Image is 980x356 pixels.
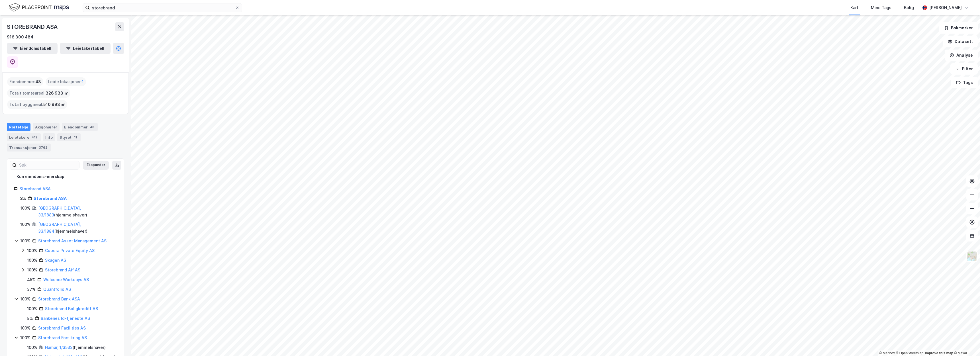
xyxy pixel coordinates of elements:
[38,206,81,217] a: [GEOGRAPHIC_DATA], 33/1883
[27,257,37,264] div: 100%
[7,43,58,54] button: Eiendomstabell
[7,144,51,152] div: Transaksjoner
[950,63,978,75] button: Filter
[7,100,67,109] div: Totalt byggareal :
[46,90,68,97] span: 326 933 ㎡
[38,335,87,340] a: Storebrand Forsikring AS
[945,50,978,61] button: Analyse
[7,133,41,141] div: Leietakere
[45,345,73,350] a: Hamar, 1/3533
[62,123,98,131] div: Eiendommer
[20,238,30,244] div: 100%
[27,267,37,273] div: 100%
[46,77,86,86] div: Leide lokasjoner :
[925,351,953,355] a: Improve this map
[952,329,980,356] iframe: Chat Widget
[43,277,89,282] a: Welcome Workdays AS
[27,344,37,351] div: 100%
[35,78,41,85] span: 48
[967,251,977,262] img: Z
[89,124,95,130] div: 48
[7,34,33,40] div: 916 300 484
[41,316,90,321] a: Bankenes Id-tjeneste AS
[82,78,84,85] span: 1
[27,315,33,322] div: 8%
[38,145,48,150] div: 3762
[20,221,30,228] div: 100%
[45,306,98,311] a: Storebrand Boligkreditt AS
[939,22,978,34] button: Bokmerker
[7,77,43,86] div: Eiendommer :
[43,133,55,141] div: Info
[33,123,60,131] div: Aksjonærer
[871,4,891,11] div: Mine Tags
[7,89,70,98] div: Totalt tomteareal :
[20,205,30,212] div: 100%
[27,276,36,283] div: 45%
[850,4,858,11] div: Kart
[38,221,117,235] div: ( hjemmelshaver )
[20,296,30,302] div: 100%
[27,247,37,254] div: 100%
[879,351,895,355] a: Mapbox
[45,248,95,253] a: Cubera Private Equity AS
[896,351,924,355] a: OpenStreetMap
[7,22,59,31] div: STOREBRAND ASA
[43,101,65,108] span: 510 993 ㎡
[20,334,30,341] div: 100%
[38,205,117,218] div: ( hjemmelshaver )
[43,287,71,292] a: Quantfolio AS
[38,326,86,330] a: Storebrand Facilities AS
[90,3,235,12] input: Søk på adresse, matrikkel, gårdeiere, leietakere eller personer
[951,77,978,88] button: Tags
[17,173,64,180] div: Kun eiendoms-eierskap
[943,36,978,47] button: Datasett
[20,325,30,332] div: 100%
[19,186,51,191] a: Storebrand ASA
[83,161,109,170] button: Ekspander
[57,133,81,141] div: Styret
[60,43,111,54] button: Leietakertabell
[38,222,81,234] a: [GEOGRAPHIC_DATA], 33/1884
[27,305,37,312] div: 100%
[904,4,914,11] div: Bolig
[20,195,26,202] div: 3%
[27,286,36,293] div: 37%
[9,3,69,13] img: logo.f888ab2527a4732fd821a326f86c7f29.svg
[45,258,66,263] a: Skagen AS
[38,296,80,301] a: Storebrand Bank ASA
[45,344,106,351] div: ( hjemmelshaver )
[7,123,30,131] div: Portefølje
[17,161,79,169] input: Søk
[38,238,107,243] a: Storebrand Asset Management AS
[30,134,38,140] div: 412
[34,196,67,201] a: Storebrand ASA
[952,329,980,356] div: Kontrollprogram for chat
[73,134,78,140] div: 11
[929,4,962,11] div: [PERSON_NAME]
[45,267,80,272] a: Storebrand Aif AS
